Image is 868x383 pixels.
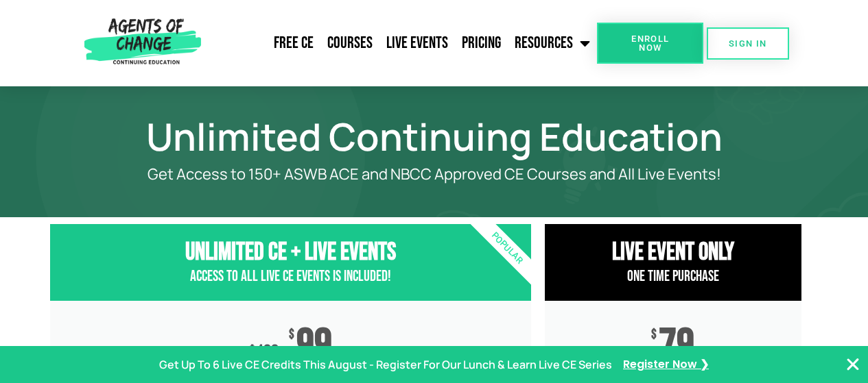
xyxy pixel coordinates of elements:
span: 99 [296,328,332,364]
a: Live Events [379,26,455,60]
nav: Menu [207,26,597,60]
span: Access to All Live CE Events Is Included! [190,267,391,286]
span: Enroll Now [619,34,681,52]
span: One Time Purchase [627,267,719,286]
h3: Unlimited CE + Live Events [50,238,531,267]
a: Enroll Now [597,23,703,64]
a: Register Now ❯ [623,355,709,375]
a: Free CE [267,26,320,60]
span: 79 [659,328,694,364]
span: $ [289,328,294,342]
span: $ [651,328,657,342]
a: Resources [508,26,597,60]
a: SIGN IN [707,27,789,60]
button: Close Banner [845,356,861,373]
h1: Unlimited Continuing Education [43,121,825,152]
span: $ [248,341,256,364]
span: SIGN IN [729,39,767,48]
div: 199 [248,341,279,364]
p: Get Up To 6 Live CE Credits This August - Register For Our Lunch & Learn Live CE Series [159,355,612,375]
h3: Live Event Only [545,238,801,267]
a: Pricing [455,26,508,60]
p: Get Access to 150+ ASWB ACE and NBCC Approved CE Courses and All Live Events! [98,166,771,183]
div: Popular [427,169,586,328]
a: Courses [320,26,379,60]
